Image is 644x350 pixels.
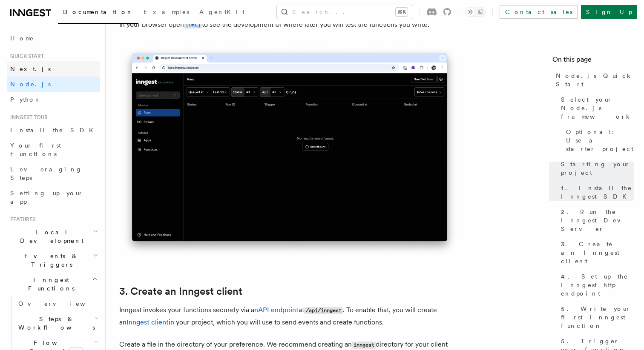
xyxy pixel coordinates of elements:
[558,236,634,269] a: 3. Create an Inngest client
[7,216,35,223] span: Features
[304,307,343,314] code: /api/inngest
[144,9,189,15] span: Examples
[561,95,634,121] span: Select your Node.js framework
[7,225,100,248] button: Local Development
[7,272,100,296] button: Inngest Functions
[10,96,41,103] span: Python
[10,190,83,205] span: Setting up your app
[558,204,634,236] a: 2. Run the Inngest Dev Server
[558,269,634,301] a: 4. Set up the Inngest http endpoint
[552,68,634,92] a: Node.js Quick Start
[7,185,100,209] a: Setting up your app
[7,53,44,60] span: Quick start
[581,5,637,19] a: Sign Up
[15,311,100,335] button: Steps & Workflows
[561,304,634,330] span: 5. Write your first Inngest function
[258,306,299,314] a: API endpoint
[7,228,93,245] span: Local Development
[138,3,194,23] a: Examples
[561,160,634,177] span: Starting your project
[7,138,100,162] a: Your first Functions
[558,157,634,180] a: Starting your project
[7,114,48,121] span: Inngest tour
[7,276,92,293] span: Inngest Functions
[561,208,634,233] span: 2. Run the Inngest Dev Server
[15,296,100,311] a: Overview
[10,127,98,134] span: Install the SDK
[119,285,242,297] a: 3. Create an Inngest client
[194,3,250,23] a: AgentKit
[119,304,460,328] p: Inngest invokes your functions securely via an at . To enable that, you will create an in your pr...
[558,180,634,204] a: 1. Install the Inngest SDK
[15,315,95,332] span: Steps & Workflows
[119,19,460,31] p: In your browser open to see the development UI where later you will test the functions you write:
[558,92,634,124] a: Select your Node.js framework
[500,5,578,19] a: Contact sales
[552,54,634,68] h4: On this page
[566,128,634,153] span: Optional: Use a starter project
[558,301,634,333] a: 5. Write your first Inngest function
[563,124,634,157] a: Optional: Use a starter project
[7,252,93,269] span: Events & Triggers
[199,9,244,15] span: AgentKit
[10,34,34,43] span: Home
[396,8,408,16] kbd: ⌘K
[561,240,634,265] span: 3. Create an Inngest client
[58,3,138,24] a: Documentation
[7,61,100,77] a: Next.js
[7,162,100,185] a: Leveraging Steps
[7,122,100,138] a: Install the SDK
[63,9,133,15] span: Documentation
[10,166,82,181] span: Leveraging Steps
[7,77,100,92] a: Node.js
[7,31,100,46] a: Home
[7,248,100,272] button: Events & Triggers
[352,341,376,349] code: inngest
[184,21,202,28] code: [URL]
[10,81,51,88] span: Node.js
[465,7,486,17] button: Toggle dark mode
[184,20,202,28] a: [URL]
[7,92,100,107] a: Python
[18,300,106,307] span: Overview
[126,318,169,326] a: Inngest client
[10,142,61,157] span: Your first Functions
[561,272,634,298] span: 4. Set up the Inngest http endpoint
[561,184,634,201] span: 1. Install the Inngest SDK
[10,65,51,72] span: Next.js
[119,45,460,259] img: Inngest Dev Server's 'Runs' tab with no data
[277,5,413,19] button: Search...⌘K
[556,71,634,88] span: Node.js Quick Start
